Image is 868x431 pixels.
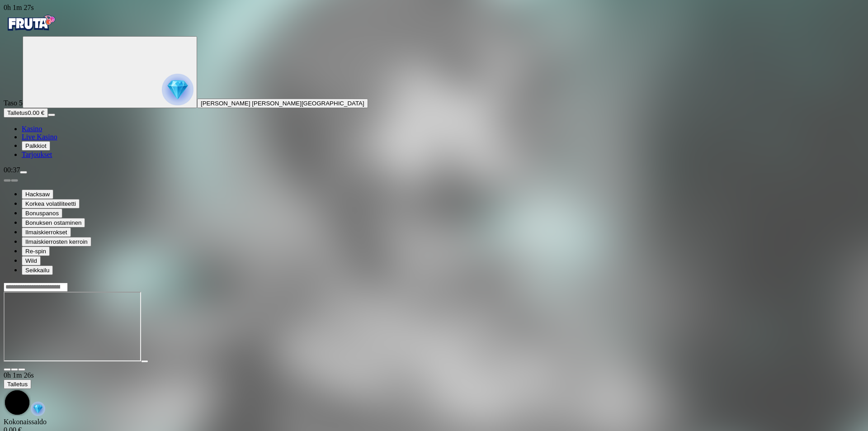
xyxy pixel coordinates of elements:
button: [PERSON_NAME] [PERSON_NAME][GEOGRAPHIC_DATA] [197,99,368,108]
nav: Primary [4,12,864,159]
button: Re-spin [22,246,50,256]
a: poker-chip iconLive Kasino [22,133,57,141]
div: Game menu [4,371,864,418]
span: Ilmaiskierrosten kerroin [25,238,88,245]
button: play icon [141,360,148,363]
span: Talletus [7,381,28,388]
a: Fruta [4,28,58,36]
button: prev slide [4,179,11,182]
span: Talletus [7,109,28,116]
span: 0.00 € [28,109,44,116]
span: Palkkiot [25,142,47,149]
input: Search [4,283,68,292]
button: Bonuksen ostaminen [22,218,85,227]
span: Seikkailu [25,267,49,274]
button: next slide [11,179,18,182]
button: close icon [4,368,11,371]
span: Taso 5 [4,99,23,107]
span: Live Kasino [22,133,57,141]
span: Korkea volatiliteetti [25,200,76,207]
button: Bonuspanos [22,208,62,218]
span: Wild [25,257,37,264]
button: Talletusplus icon0.00 € [4,108,48,118]
button: Wild [22,256,41,265]
span: Kasino [22,125,42,133]
button: Ilmaiskierrosten kerroin [22,237,91,246]
button: chevron-down icon [11,368,18,371]
button: reward iconPalkkiot [22,141,50,151]
button: reward progress [23,36,197,108]
img: reward progress [162,74,193,105]
button: Ilmaiskierrokset [22,227,71,237]
button: Hacksaw [22,189,53,199]
button: fullscreen icon [18,368,25,371]
button: menu [48,114,55,116]
button: Korkea volatiliteetti [22,199,80,208]
button: Talletus [4,379,31,389]
button: Seikkailu [22,265,53,275]
img: reward-icon [31,402,45,416]
span: user session time [4,371,34,379]
a: gift-inverted iconTarjoukset [22,151,52,158]
span: Ilmaiskierrokset [25,229,67,236]
span: Bonuspanos [25,210,59,217]
span: user session time [4,4,34,11]
a: diamond iconKasino [22,125,42,133]
span: [PERSON_NAME] [PERSON_NAME][GEOGRAPHIC_DATA] [201,100,364,107]
span: Re-spin [25,248,46,255]
iframe: Invictus [4,292,141,361]
span: Tarjoukset [22,151,52,158]
span: Hacksaw [25,191,50,198]
img: Fruta [4,12,58,34]
span: 00:37 [4,166,20,174]
button: menu [20,171,27,174]
span: Bonuksen ostaminen [25,219,81,226]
